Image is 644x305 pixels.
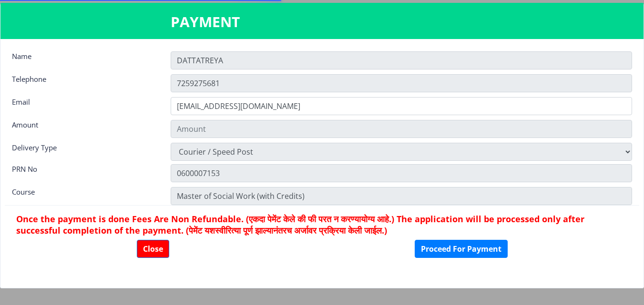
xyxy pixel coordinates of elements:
div: PRN No [5,164,164,180]
input: Telephone [171,74,632,92]
div: Amount [5,120,164,136]
button: Close [137,240,169,258]
div: Name [5,51,164,67]
button: Proceed For Payment [415,240,508,258]
div: Course [5,187,164,203]
input: Email [171,97,632,115]
h3: PAYMENT [171,12,474,31]
div: Telephone [5,74,164,90]
input: Zipcode [171,187,632,205]
div: Email [5,97,164,113]
input: Name [171,51,632,69]
div: Delivery Type [5,143,164,158]
h6: Once the payment is done Fees Are Non Refundable. (एकदा पेमेंट केले की फी परत न करण्यायोग्य आहे.)... [16,213,628,236]
input: Zipcode [171,164,632,182]
input: Amount [171,120,632,138]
